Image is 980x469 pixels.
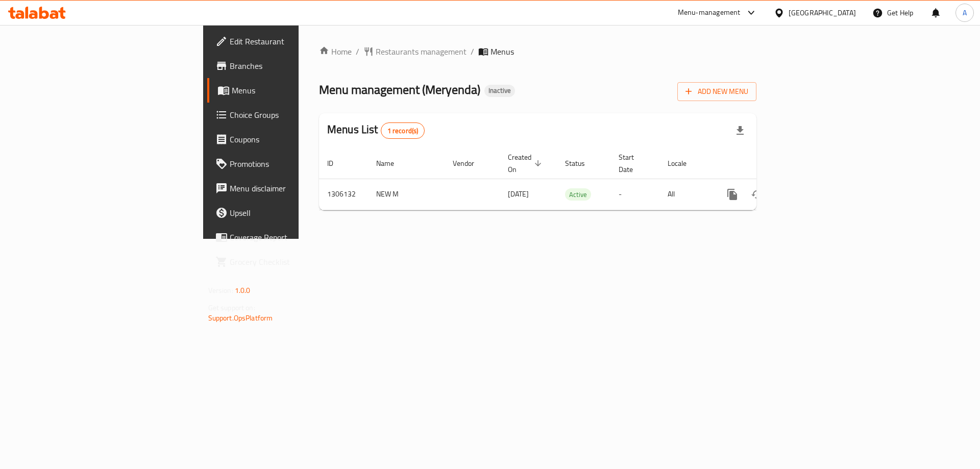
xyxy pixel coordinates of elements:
[610,179,659,210] td: -
[963,7,967,18] span: A
[471,45,474,58] li: /
[745,182,769,207] button: Change Status
[230,133,359,145] span: Coupons
[319,78,480,101] span: Menu management ( Meryenda )
[319,148,826,210] table: enhanced table
[230,207,359,219] span: Upsell
[668,157,700,169] span: Locale
[565,189,591,201] span: Active
[207,201,367,225] a: Upsell
[230,158,359,170] span: Promotions
[208,284,233,297] span: Version:
[376,157,407,169] span: Name
[208,301,255,314] span: Get support on:
[207,127,367,152] a: Coupons
[208,311,273,325] a: Support.OpsPlatform
[376,45,467,58] span: Restaurants management
[659,179,712,210] td: All
[484,86,515,95] span: Inactive
[207,176,367,201] a: Menu disclaimer
[368,179,445,210] td: NEW M
[491,45,514,58] span: Menus
[677,82,756,101] button: Add New Menu
[712,148,826,179] th: Actions
[207,225,367,250] a: Coverage Report
[230,60,359,72] span: Branches
[484,85,515,97] div: Inactive
[789,7,856,18] div: [GEOGRAPHIC_DATA]
[230,35,359,47] span: Edit Restaurant
[565,157,598,169] span: Status
[319,45,756,58] nav: breadcrumb
[230,231,359,243] span: Coverage Report
[453,157,487,169] span: Vendor
[230,109,359,121] span: Choice Groups
[678,7,741,19] div: Menu-management
[207,250,367,274] a: Grocery Checklist
[508,187,529,201] span: [DATE]
[230,182,359,194] span: Menu disclaimer
[230,256,359,268] span: Grocery Checklist
[728,118,752,143] div: Export file
[232,84,359,96] span: Menus
[207,103,367,127] a: Choice Groups
[207,152,367,176] a: Promotions
[381,122,425,139] div: Total records count
[207,54,367,78] a: Branches
[720,182,745,207] button: more
[508,151,545,176] span: Created On
[327,122,425,139] h2: Menus List
[207,78,367,103] a: Menus
[235,284,251,297] span: 1.0.0
[207,29,367,54] a: Edit Restaurant
[619,151,647,176] span: Start Date
[381,126,425,136] span: 1 record(s)
[327,157,347,169] span: ID
[363,45,467,58] a: Restaurants management
[685,85,748,98] span: Add New Menu
[565,188,591,201] div: Active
